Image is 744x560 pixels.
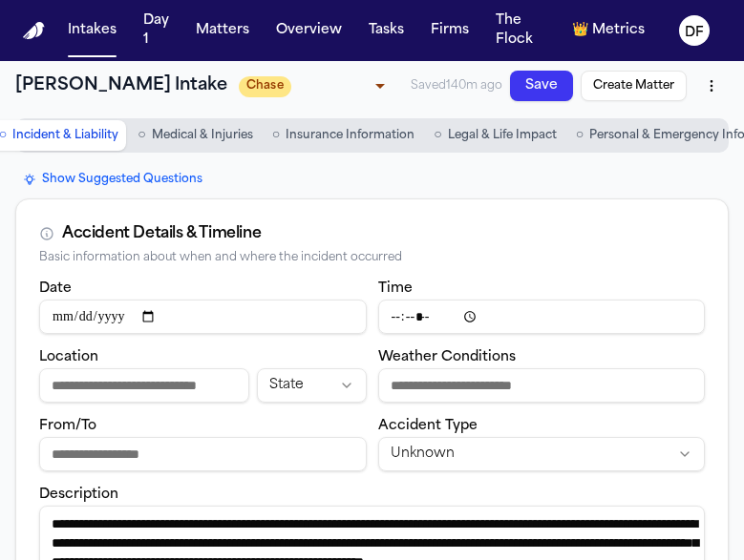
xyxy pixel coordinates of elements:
[378,300,706,334] input: Incident time
[39,281,72,296] label: Date
[23,22,45,39] img: Finch Logo
[39,487,118,502] label: Description
[510,71,573,101] button: Save
[130,120,260,151] button: Go to Medical & Injuries
[15,73,227,99] h1: [PERSON_NAME] Intake
[62,222,261,245] div: Accident Details & Timeline
[378,419,478,433] label: Accident Type
[272,126,280,145] span: ○
[286,128,415,143] span: Insurance Information
[581,71,687,101] button: Create Matter
[564,13,652,48] button: crownMetrics
[488,4,553,57] button: The Flock
[572,21,588,40] span: crown
[378,281,413,296] label: Time
[239,76,291,97] span: Chase
[60,13,124,48] button: Intakes
[592,21,645,40] span: Metrics
[434,126,441,145] span: ○
[15,168,210,191] button: Show Suggested Questions
[694,69,729,103] button: More actions
[152,128,253,143] span: Medical & Injuries
[136,4,177,57] button: Day 1
[188,13,257,48] button: Matters
[378,368,706,403] input: Weather conditions
[23,22,45,39] a: Home
[268,13,350,48] button: Overview
[138,126,145,145] span: ○
[39,419,96,433] label: From/To
[239,73,392,99] div: Update intake status
[426,120,563,151] button: Go to Legal & Life Impact
[423,13,477,48] button: Firms
[257,368,366,403] button: Incident state
[448,128,557,143] span: Legal & Life Impact
[411,78,502,93] span: Saved 140m ago
[361,13,412,48] button: Tasks
[576,126,584,145] span: ○
[12,128,118,143] span: Incident & Liability
[378,350,516,364] label: Weather Conditions
[685,26,704,39] text: DF
[265,120,422,151] button: Go to Insurance Information
[39,437,367,471] input: From/To destination
[39,251,705,265] div: Basic information about when and where the incident occurred
[39,300,367,334] input: Incident date
[39,368,249,403] input: Incident location
[39,350,98,364] label: Location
